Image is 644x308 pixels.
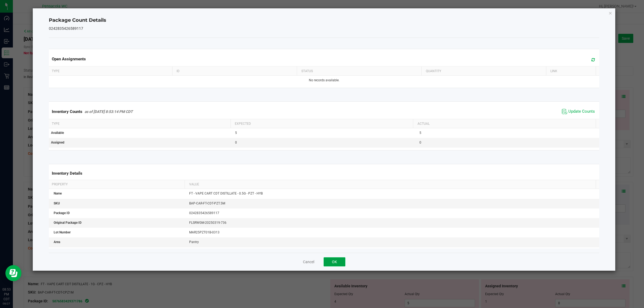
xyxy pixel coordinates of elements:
[54,221,82,225] span: Original Package ID
[52,182,68,186] span: Property
[49,27,599,31] h5: 0242835426589117
[419,131,421,135] span: 5
[49,17,599,24] h4: Package Count Details
[324,257,345,266] button: OK
[189,201,225,205] span: BAP-CAR-FT-CDT-PZT.5M
[52,109,82,114] span: Inventory Counts
[189,230,219,234] span: MAR25PZT01B-0313
[54,211,70,215] span: Package ID
[51,141,64,144] span: Assigned
[48,76,601,85] td: No records available.
[54,230,71,234] span: Lot Number
[235,122,251,126] span: Expected
[52,69,60,73] span: Type
[189,221,226,225] span: FLSRWGM-20250319-736
[426,69,441,73] span: Quantity
[419,141,421,144] span: 0
[550,69,557,73] span: Link
[235,131,237,135] span: 5
[51,131,64,135] span: Available
[609,10,612,16] button: Close
[189,240,199,244] span: Pantry
[303,259,314,265] button: Cancel
[54,192,62,195] span: Name
[189,182,199,186] span: Value
[301,69,313,73] span: Status
[52,57,86,61] span: Open Assignments
[5,265,21,281] iframe: Resource center
[85,109,133,114] span: as of [DATE] 8:53:14 PM CDT
[177,69,180,73] span: ID
[52,171,82,176] span: Inventory Details
[235,141,237,144] span: 0
[418,122,430,126] span: Actual
[189,192,263,195] span: FT - VAPE CART CDT DISTILLATE - 0.5G - PZT - HYB
[189,211,219,215] span: 0242835426589117
[54,201,60,205] span: SKU
[54,240,60,244] span: Area
[568,109,595,114] span: Update Counts
[52,122,60,126] span: Type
